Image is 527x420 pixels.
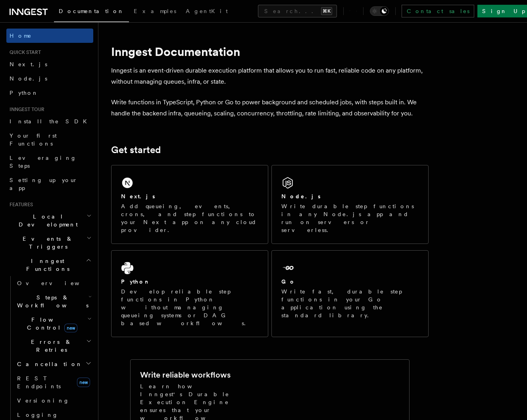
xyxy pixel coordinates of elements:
[6,29,93,43] a: Home
[14,316,87,332] span: Flow Control
[281,278,296,286] h2: Go
[14,290,93,313] button: Steps & Workflows
[258,5,337,17] button: Search...⌘K
[17,412,58,418] span: Logging
[186,8,228,14] span: AgentKit
[281,202,419,234] p: Write durable step functions in any Node.js app and run on servers or serverless.
[14,313,93,335] button: Flow Controlnew
[140,369,231,380] h2: Write reliable workflows
[6,254,93,276] button: Inngest Functions
[14,335,93,357] button: Errors & Retries
[6,114,93,128] a: Install the SDK
[6,49,41,56] span: Quick start
[10,90,38,96] span: Python
[121,278,150,286] h2: Python
[6,71,93,86] a: Node.js
[321,7,332,15] kbd: ⌘K
[10,132,57,147] span: Your first Functions
[14,338,86,354] span: Errors & Retries
[6,235,87,251] span: Events & Triggers
[6,151,93,173] a: Leveraging Steps
[14,276,93,290] a: Overview
[17,375,61,389] span: REST Endpoints
[6,209,93,232] button: Local Development
[17,397,69,404] span: Versioning
[111,65,429,87] p: Inngest is an event-driven durable execution platform that allows you to run fast, reliable code ...
[281,192,321,200] h2: Node.js
[6,128,93,151] a: Your first Functions
[77,378,90,387] span: new
[121,288,258,327] p: Develop reliable step functions in Python without managing queueing systems or DAG based workflows.
[17,280,99,286] span: Overview
[6,213,87,228] span: Local Development
[121,192,155,200] h2: Next.js
[10,177,78,191] span: Setting up your app
[281,288,419,319] p: Write fast, durable step functions in your Go application using the standard library.
[10,75,47,82] span: Node.js
[14,357,93,371] button: Cancellation
[14,371,93,393] a: REST Endpointsnew
[402,5,474,17] a: Contact sales
[6,86,93,100] a: Python
[134,8,176,14] span: Examples
[54,2,129,22] a: Documentation
[10,32,32,40] span: Home
[10,118,92,125] span: Install the SDK
[14,360,83,368] span: Cancellation
[111,165,268,244] a: Next.jsAdd queueing, events, crons, and step functions to your Next app on any cloud provider.
[6,57,93,71] a: Next.js
[10,155,77,169] span: Leveraging Steps
[111,250,268,337] a: PythonDevelop reliable step functions in Python without managing queueing systems or DAG based wo...
[370,6,389,16] button: Toggle dark mode
[6,232,93,254] button: Events & Triggers
[10,61,47,67] span: Next.js
[271,165,429,244] a: Node.jsWrite durable step functions in any Node.js app and run on servers or serverless.
[111,44,429,59] h1: Inngest Documentation
[6,201,33,208] span: Features
[6,257,86,273] span: Inngest Functions
[6,173,93,195] a: Setting up your app
[6,106,44,113] span: Inngest tour
[59,8,124,14] span: Documentation
[14,393,93,408] a: Versioning
[64,324,77,332] span: new
[111,144,161,155] a: Get started
[181,2,233,21] a: AgentKit
[14,293,88,309] span: Steps & Workflows
[121,202,258,234] p: Add queueing, events, crons, and step functions to your Next app on any cloud provider.
[271,250,429,337] a: GoWrite fast, durable step functions in your Go application using the standard library.
[111,97,429,119] p: Write functions in TypeScript, Python or Go to power background and scheduled jobs, with steps bu...
[129,2,181,21] a: Examples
